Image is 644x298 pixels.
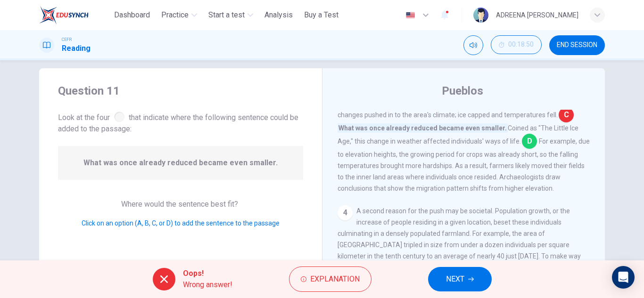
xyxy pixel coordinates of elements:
h4: Question 11 [58,83,303,98]
span: Practice [161,9,189,21]
button: Practice [157,7,201,24]
span: CEFR [62,36,72,43]
img: ELTC logo [39,6,89,24]
a: ELTC logo [39,6,110,24]
span: What was once already reduced became even smaller. [338,123,508,133]
span: Look at the four that indicate where the following sentence could be added to the passage: [58,110,303,135]
h1: Reading [62,43,91,54]
div: Open Intercom Messenger [612,266,635,289]
span: Buy a Test [304,9,339,21]
img: Profile picture [473,8,488,23]
button: Start a test [205,7,257,24]
span: Analysis [264,9,293,21]
h4: Pueblos [442,83,483,98]
button: Analysis [261,7,297,24]
img: en [405,12,416,19]
span: Dashboard [114,9,150,21]
button: Dashboard [110,7,154,24]
span: END SESSION [557,41,597,49]
span: Click on an option (A, B, C, or D) to add the sentence to the passage [82,219,280,227]
button: NEXT [428,267,492,291]
button: 00:18:50 [491,35,542,54]
span: NEXT [446,273,464,286]
span: Oops! [183,268,232,279]
div: Mute [463,35,483,55]
span: Wrong answer! [183,279,232,290]
span: 00:18:50 [508,41,534,48]
button: Buy a Test [300,7,342,24]
div: 4 [338,205,353,220]
span: Where would the sentence best fit? [121,200,240,209]
button: Explanation [289,266,372,292]
span: Explanation [310,273,360,286]
button: END SESSION [549,35,605,55]
span: Start a test [208,9,245,21]
span: What was once already reduced became even smaller. [83,157,278,169]
span: For example, due to elevation heights, the growing period for crops was already short, so the fal... [338,137,590,192]
div: Hide [491,35,542,55]
div: ADREENA [PERSON_NAME] [496,9,578,21]
span: D [522,134,537,149]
